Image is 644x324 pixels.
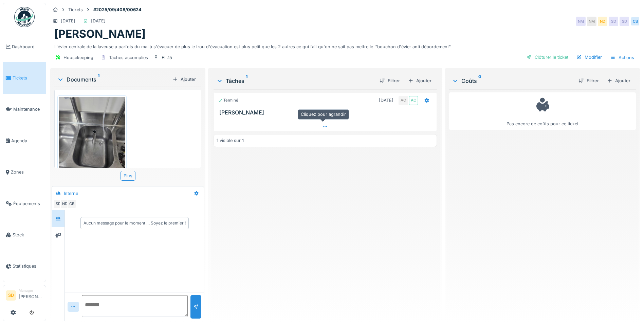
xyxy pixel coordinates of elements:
[63,54,93,61] div: Housekeeping
[54,28,146,40] h1: [PERSON_NAME]
[13,75,43,81] span: Tickets
[98,75,99,84] sup: 1
[64,190,78,197] div: Interne
[91,6,144,13] strong: #2025/09/408/00624
[19,288,43,303] li: [PERSON_NAME]
[3,157,46,188] a: Zones
[576,17,586,26] div: NM
[60,199,70,209] div: ND
[6,290,16,301] li: SD
[170,75,199,84] div: Ajouter
[12,43,43,50] span: Dashboard
[3,188,46,219] a: Équipements
[609,17,618,26] div: SD
[576,76,602,85] div: Filtrer
[13,200,43,207] span: Équipements
[604,76,633,85] div: Ajouter
[91,18,106,24] div: [DATE]
[246,77,247,85] sup: 1
[3,94,46,125] a: Maintenance
[3,31,46,62] a: Dashboard
[57,75,170,84] div: Documents
[67,199,76,209] div: CB
[84,220,186,226] div: Aucun message pour le moment … Soyez le premier !
[218,97,238,103] div: Terminé
[3,219,46,250] a: Stock
[11,138,43,144] span: Agenda
[3,62,46,93] a: Tickets
[3,125,46,156] a: Agenda
[13,106,43,112] span: Maintenance
[217,137,244,144] div: 1 visible sur 1
[607,53,637,62] div: Actions
[219,109,434,116] h3: [PERSON_NAME]
[598,17,607,26] div: ND
[121,171,135,181] div: Plus
[68,6,83,13] div: Tickets
[478,77,481,85] sup: 0
[630,17,640,26] div: CB
[109,54,148,61] div: Tâches accomplies
[405,76,434,85] div: Ajouter
[11,169,43,175] span: Zones
[298,109,349,119] div: Cliquez pour agrandir
[61,18,75,24] div: [DATE]
[587,17,596,26] div: NM
[454,95,631,127] div: Pas encore de coûts pour ce ticket
[409,96,418,105] div: AC
[379,97,393,104] div: [DATE]
[574,53,605,62] div: Modifier
[6,288,43,304] a: SD Manager[PERSON_NAME]
[19,288,43,293] div: Manager
[13,232,43,238] span: Stock
[53,199,63,209] div: SD
[620,17,629,26] div: SD
[162,54,172,61] div: FL.15
[216,77,374,85] div: Tâches
[14,7,35,27] img: Badge_color-CXgf-gQk.svg
[524,53,571,62] div: Clôturer le ticket
[13,263,43,269] span: Statistiques
[3,251,46,282] a: Statistiques
[59,97,125,185] img: 5pjwpzkpcshrgee71f43n6lgjl9x
[54,41,636,50] div: L'évier centrale de la laveuse a parfois du mal à s'évacuer de plus le trou d'évacuation est plus...
[377,76,403,85] div: Filtrer
[399,96,408,105] div: AC
[452,77,573,85] div: Coûts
